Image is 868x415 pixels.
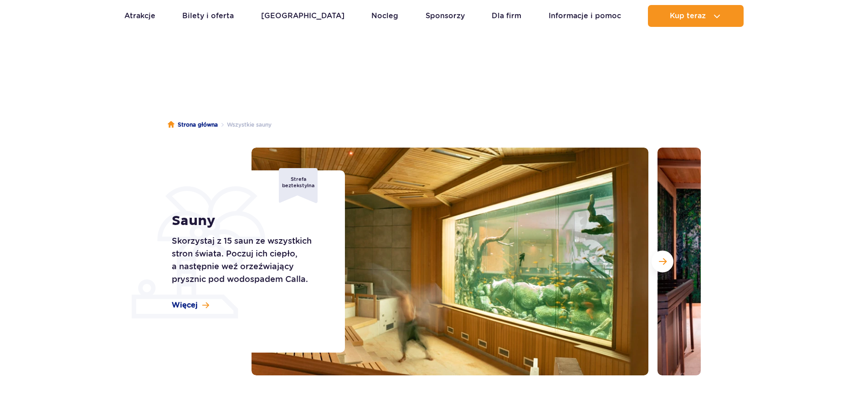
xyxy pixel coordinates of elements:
a: Sponsorzy [426,5,465,27]
a: Bilety i oferta [182,5,234,27]
button: Kup teraz [648,5,744,27]
a: Więcej [172,300,209,310]
p: Skorzystaj z 15 saun ze wszystkich stron świata. Poczuj ich ciepło, a następnie weź orzeźwiający ... [172,235,324,286]
img: Sauna w strefie Relax z dużym akwarium na ścianie, przytulne wnętrze i drewniane ławki [252,148,648,375]
a: Informacje i pomoc [549,5,621,27]
button: Następny slajd [652,251,673,272]
li: Wszystkie sauny [218,120,272,129]
a: Nocleg [371,5,398,27]
h1: Sauny [172,213,324,229]
span: Kup teraz [670,12,706,20]
a: Strona główna [168,120,218,129]
a: Dla firm [492,5,521,27]
a: Atrakcje [124,5,155,27]
div: Strefa beztekstylna [279,168,318,203]
span: Więcej [172,300,198,310]
a: [GEOGRAPHIC_DATA] [261,5,344,27]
